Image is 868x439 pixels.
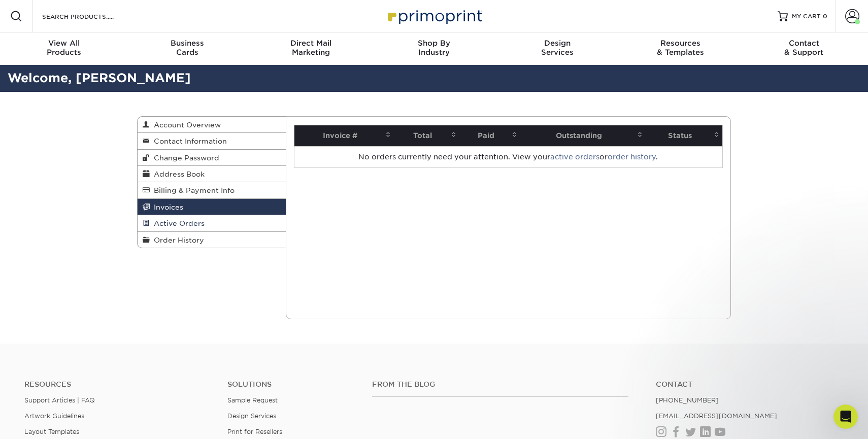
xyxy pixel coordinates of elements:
[459,125,520,146] th: Paid
[138,182,286,198] a: Billing & Payment Info
[383,5,485,27] img: Primoprint
[619,32,742,65] a: Resources& Templates
[294,125,394,146] th: Invoice #
[495,39,619,48] span: Design
[742,39,865,48] span: Contact
[126,39,249,48] span: Business
[656,412,777,420] a: [EMAIL_ADDRESS][DOMAIN_NAME]
[373,39,496,48] span: Shop By
[646,125,722,146] th: Status
[138,215,286,231] a: Active Orders
[608,153,656,161] a: order history
[833,404,858,429] iframe: Intercom live chat
[227,380,357,389] h4: Solutions
[150,154,219,162] span: Change Password
[150,203,183,211] span: Invoices
[3,39,126,57] div: Products
[619,39,742,48] span: Resources
[138,133,286,149] a: Contact Information
[249,39,373,48] span: Direct Mail
[249,32,373,65] a: Direct MailMarketing
[227,412,276,420] a: Design Services
[150,170,205,178] span: Address Book
[227,396,278,404] a: Sample Request
[150,121,221,129] span: Account Overview
[227,428,282,435] a: Print for Resellers
[138,150,286,166] a: Change Password
[792,12,821,21] span: MY CART
[294,146,723,167] td: No orders currently need your attention. View your or .
[138,166,286,182] a: Address Book
[126,32,249,65] a: BusinessCards
[150,186,235,194] span: Billing & Payment Info
[24,396,95,404] a: Support Articles | FAQ
[3,32,126,65] a: View AllProducts
[742,32,865,65] a: Contact& Support
[394,125,459,146] th: Total
[372,380,628,389] h4: From the Blog
[138,117,286,133] a: Account Overview
[150,219,205,227] span: Active Orders
[126,39,249,57] div: Cards
[41,10,140,22] input: SEARCH PRODUCTS.....
[373,32,496,65] a: Shop ByIndustry
[656,380,844,389] a: Contact
[742,39,865,57] div: & Support
[24,380,212,389] h4: Resources
[619,39,742,57] div: & Templates
[823,13,827,20] span: 0
[520,125,646,146] th: Outstanding
[495,32,619,65] a: DesignServices
[249,39,373,57] div: Marketing
[373,39,496,57] div: Industry
[138,232,286,248] a: Order History
[138,199,286,215] a: Invoices
[150,236,204,244] span: Order History
[495,39,619,57] div: Services
[150,137,227,145] span: Contact Information
[3,39,126,48] span: View All
[656,396,719,404] a: [PHONE_NUMBER]
[3,408,86,435] iframe: Google Customer Reviews
[550,153,599,161] a: active orders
